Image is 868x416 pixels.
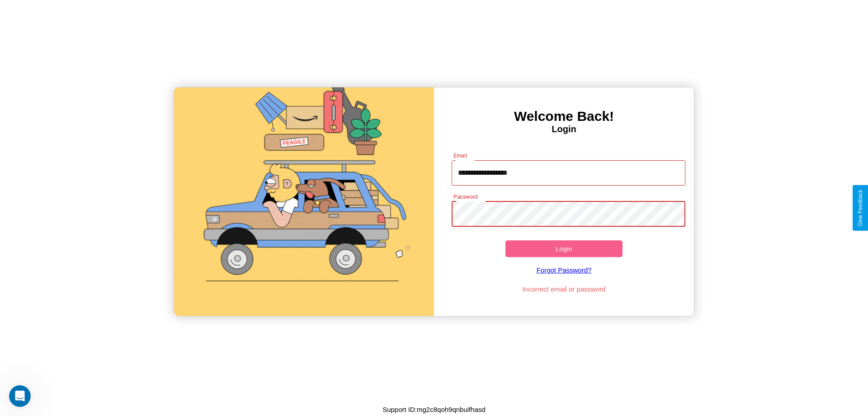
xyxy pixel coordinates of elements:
div: Give Feedback [857,190,863,226]
label: Password [453,193,477,201]
label: Email [453,152,467,159]
p: Incorrect email or password [447,283,681,295]
iframe: Intercom live chat [9,385,31,407]
button: Login [505,240,623,257]
img: gif [174,87,434,316]
h4: Login [434,124,694,134]
p: Support ID: mg2c8qoh9qnbuifhasd [382,403,486,416]
a: Forgot Password? [447,257,681,283]
h3: Welcome Back! [434,109,694,124]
